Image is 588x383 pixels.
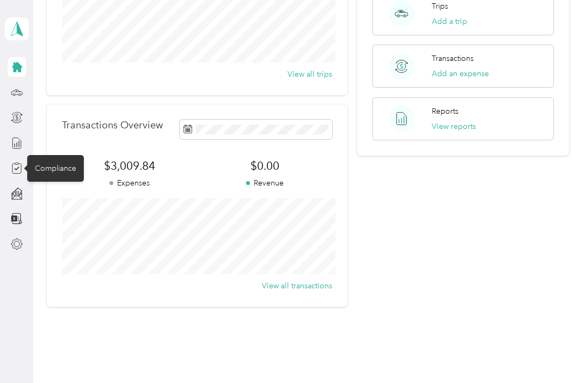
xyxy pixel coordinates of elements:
[432,106,458,117] p: Reports
[27,155,84,182] div: Compliance
[432,68,489,79] button: Add an expense
[527,322,588,383] iframe: Everlance-gr Chat Button Frame
[287,69,332,80] button: View all trips
[432,1,448,12] p: Trips
[62,120,163,131] p: Transactions Overview
[197,158,332,174] span: $0.00
[197,177,332,189] p: Revenue
[62,158,197,174] span: $3,009.84
[432,16,467,27] button: Add a trip
[262,280,332,292] button: View all transactions
[62,177,197,189] p: Expenses
[432,121,476,132] button: View reports
[432,53,474,64] p: Transactions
